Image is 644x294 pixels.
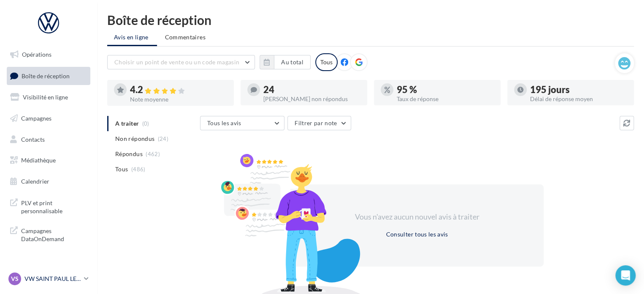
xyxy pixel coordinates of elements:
[21,135,45,143] span: Contacts
[107,55,255,69] button: Choisir un point de vente ou un code magasin
[115,165,128,173] span: Tous
[260,55,311,69] button: Au total
[115,150,143,158] span: Répondus
[287,116,351,130] button: Filtrer par note
[5,67,92,85] a: Boîte de réception
[5,222,92,247] a: Campagnes DataOnDemand
[263,85,360,94] div: 24
[397,85,494,94] div: 95 %
[5,110,92,127] a: Campagnes
[21,178,49,185] span: Calendrier
[5,88,92,106] a: Visibilité en ligne
[158,135,168,142] span: (24)
[200,116,284,130] button: Tous les avis
[274,55,311,69] button: Au total
[115,135,154,143] span: Non répondus
[131,166,146,173] span: (486)
[263,96,360,102] div: [PERSON_NAME] non répondus
[5,151,92,169] a: Médiathèque
[315,53,338,71] div: Tous
[22,51,51,58] span: Opérations
[21,115,51,122] span: Campagnes
[530,85,627,94] div: 195 jours
[7,271,90,287] a: VS VW SAINT PAUL LES DAX
[5,131,92,148] a: Contacts
[207,119,241,126] span: Tous les avis
[130,85,227,95] div: 4.2
[21,225,87,243] span: Campagnes DataOnDemand
[344,212,490,223] div: Vous n'avez aucun nouvel avis à traiter
[615,265,636,286] div: Open Intercom Messenger
[5,173,92,190] a: Calendrier
[5,46,92,63] a: Opérations
[165,33,206,41] span: Commentaires
[114,58,239,66] span: Choisir un point de vente ou un code magasin
[22,72,70,79] span: Boîte de réception
[5,194,92,219] a: PLV et print personnalisable
[382,229,451,239] button: Consulter tous les avis
[11,275,19,283] span: VS
[21,157,56,164] span: Médiathèque
[146,151,160,157] span: (462)
[24,275,81,283] p: VW SAINT PAUL LES DAX
[130,96,227,102] div: Note moyenne
[21,197,87,215] span: PLV et print personnalisable
[23,93,68,101] span: Visibilité en ligne
[107,14,634,26] div: Boîte de réception
[397,96,494,102] div: Taux de réponse
[530,96,627,102] div: Délai de réponse moyen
